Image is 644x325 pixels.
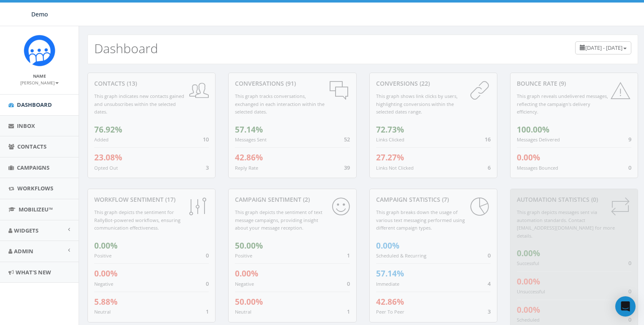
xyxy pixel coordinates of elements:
small: Negative [94,281,113,287]
span: 100.00% [517,124,549,135]
small: Immediate [376,281,399,287]
span: 27.27% [376,152,404,163]
small: Positive [94,252,112,259]
div: conversions [376,79,491,88]
span: Campaigns [17,164,49,171]
small: Reply Rate [235,165,258,171]
span: 39 [344,164,350,171]
span: 23.08% [94,152,122,163]
span: 16 [485,135,491,143]
span: 57.14% [376,268,404,279]
small: Negative [235,281,254,287]
span: 0.00% [94,268,117,279]
span: 50.00% [235,240,263,251]
span: 50.00% [235,296,263,307]
small: This graph tracks conversations, exchanged in each interaction within the selected dates. [235,93,325,115]
span: 72.73% [376,124,404,135]
span: 0 [628,164,631,171]
span: 4 [488,280,491,287]
span: 76.92% [94,124,122,135]
span: 10 [203,135,209,143]
small: Messages Sent [235,136,267,143]
span: 1 [347,252,350,259]
small: Opted Out [94,165,118,171]
small: Neutral [235,309,251,315]
span: Workflows [17,184,53,192]
span: Contacts [17,143,46,150]
span: 0.00% [517,248,540,259]
div: Open Intercom Messenger [615,296,636,317]
span: (22) [418,79,430,87]
span: 0 [628,287,631,295]
div: Bounce Rate [517,79,631,88]
span: Admin [14,247,33,255]
span: 42.86% [235,152,263,163]
span: 0 [488,252,491,259]
span: 42.86% [376,296,404,307]
div: Workflow Sentiment [94,195,209,204]
small: Scheduled & Recurring [376,252,426,259]
span: Inbox [17,122,35,130]
small: Scheduled [517,317,540,323]
span: [DATE] - [DATE] [585,44,622,51]
span: 0.00% [235,268,258,279]
small: Links Not Clicked [376,165,414,171]
small: Unsuccessful [517,288,545,295]
span: (9) [557,79,566,87]
small: Links Clicked [376,136,404,143]
small: This graph reveals undelivered messages, reflecting the campaign's delivery efficiency. [517,93,608,115]
span: 1 [347,308,350,315]
h2: Dashboard [94,41,158,55]
span: 9 [628,135,631,143]
span: (91) [284,79,296,87]
span: 0.00% [94,240,117,251]
small: This graph depicts the sentiment of text message campaigns, providing insight about your message ... [235,209,322,231]
span: (17) [164,195,175,203]
span: 1 [206,308,209,315]
small: This graph indicates new contacts gained and unsubscribes within the selected dates. [94,93,184,115]
span: 57.14% [235,124,263,135]
div: conversations [235,79,349,88]
span: 0 [347,280,350,287]
div: Automation Statistics [517,195,631,204]
span: 0 [628,259,631,267]
small: Neutral [94,309,111,315]
span: Widgets [14,227,38,234]
span: Dashboard [17,101,52,108]
img: Icon_1.png [24,35,55,66]
span: Demo [31,10,48,18]
small: [PERSON_NAME] [20,80,59,86]
small: Name [33,73,46,79]
span: (7) [440,195,449,203]
small: Added [94,136,109,143]
span: 0 [206,252,209,259]
span: (0) [589,195,598,203]
span: 0.00% [376,240,399,251]
span: MobilizeU™ [19,206,53,213]
small: This graph depicts messages sent via automation standards. Contact [EMAIL_ADDRESS][DOMAIN_NAME] f... [517,209,615,239]
div: Campaign Statistics [376,195,491,204]
span: (13) [125,79,137,87]
span: 0.00% [517,152,540,163]
small: Messages Delivered [517,136,560,143]
div: contacts [94,79,209,88]
span: 0 [628,316,631,323]
small: This graph depicts the sentiment for RallyBot-powered workflows, ensuring communication effective... [94,209,180,231]
small: Positive [235,252,252,259]
span: 5.88% [94,296,117,307]
span: What's New [16,268,51,276]
span: 0.00% [517,304,540,315]
span: (2) [301,195,310,203]
small: Successful [517,260,539,266]
span: 52 [344,135,350,143]
span: 0.00% [517,276,540,287]
span: 3 [206,164,209,171]
small: This graph shows link clicks by users, highlighting conversions within the selected dates range. [376,93,458,115]
span: 3 [488,308,491,315]
span: 0 [206,280,209,287]
small: Messages Bounced [517,165,558,171]
div: Campaign Sentiment [235,195,349,204]
span: 6 [488,164,491,171]
small: Peer To Peer [376,309,404,315]
small: This graph breaks down the usage of various text messaging performed using different campaign types. [376,209,465,231]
